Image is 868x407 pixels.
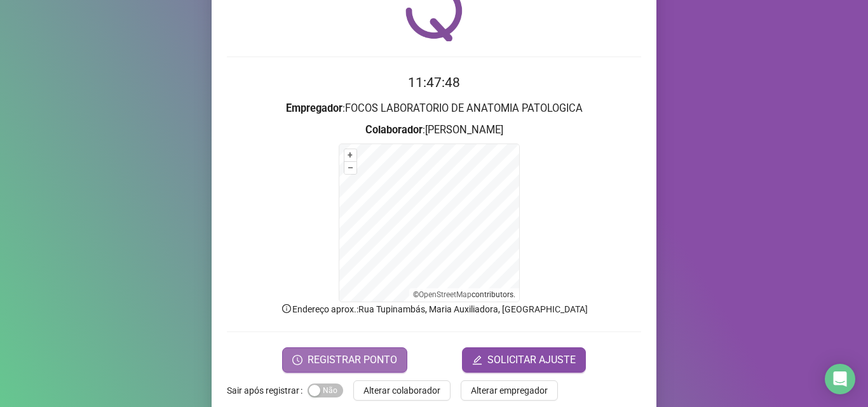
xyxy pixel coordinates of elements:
div: Open Intercom Messenger [825,364,855,394]
h3: : [PERSON_NAME] [227,122,641,138]
span: edit [472,355,482,365]
li: © contributors. [413,290,515,299]
time: 11:47:48 [408,75,460,90]
span: SOLICITAR AJUSTE [487,352,576,368]
span: info-circle [281,303,292,314]
strong: Colaborador [365,124,423,136]
p: Endereço aprox. : Rua Tupinambás, Maria Auxiliadora, [GEOGRAPHIC_DATA] [227,302,641,316]
strong: Empregador [286,102,342,114]
span: clock-circle [292,355,302,365]
span: Alterar colaborador [363,384,440,397]
button: REGISTRAR PONTO [282,347,407,373]
h3: : FOCOS LABORATORIO DE ANATOMIA PATOLOGICA [227,100,641,117]
button: – [344,162,356,174]
label: Sair após registrar [227,380,308,401]
a: OpenStreetMap [419,290,471,299]
button: Alterar empregador [461,380,558,401]
button: + [344,149,356,161]
button: editSOLICITAR AJUSTE [462,347,586,373]
span: Alterar empregador [471,384,548,397]
span: REGISTRAR PONTO [308,352,397,368]
button: Alterar colaborador [353,380,451,401]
